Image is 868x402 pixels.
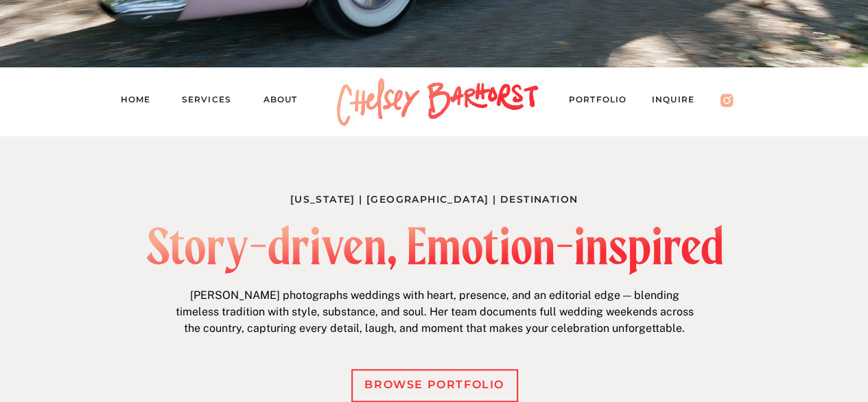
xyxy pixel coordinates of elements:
[182,92,244,111] a: Services
[263,92,311,111] a: About
[121,92,162,111] a: Home
[569,92,640,111] a: PORTFOLIO
[171,287,699,341] p: [PERSON_NAME] photographs weddings with heart, presence, and an editorial edge — blending timeles...
[652,92,708,111] a: Inquire
[288,191,580,205] h1: [US_STATE] | [GEOGRAPHIC_DATA] | Destination
[358,375,511,395] a: browse portfolio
